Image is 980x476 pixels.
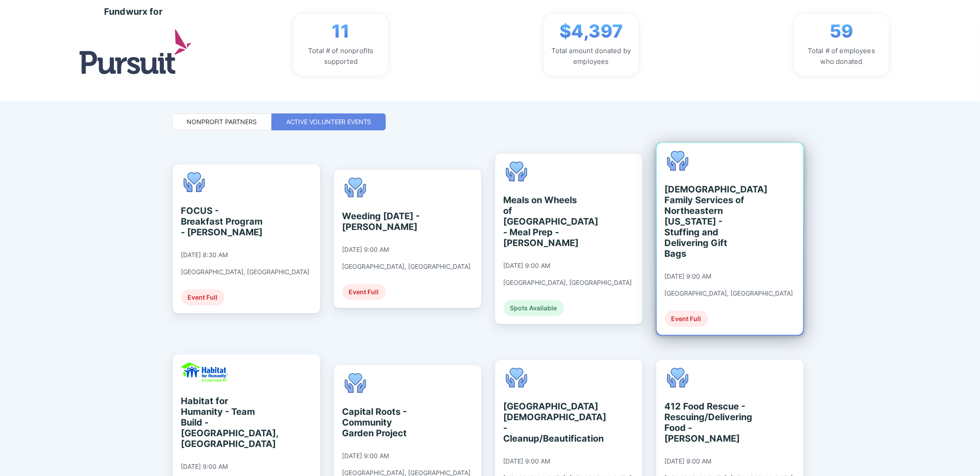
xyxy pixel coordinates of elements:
[300,46,381,67] div: Total # of nonprofits supported
[550,46,632,67] div: Total amount donated by employees
[504,300,564,316] div: Spots Available
[830,21,853,42] span: 59
[504,262,550,270] div: [DATE] 9:00 AM
[665,272,712,280] div: [DATE] 9:00 AM
[187,117,257,126] div: Nonprofit Partners
[181,251,228,259] div: [DATE] 8:30 AM
[104,6,163,17] div: Fundwurx for
[559,21,623,42] span: $4,397
[665,457,712,465] div: [DATE] 9:00 AM
[342,246,389,254] div: [DATE] 9:00 AM
[504,195,585,248] div: Meals on Wheels of [GEOGRAPHIC_DATA] - Meal Prep - [PERSON_NAME]
[181,463,228,471] div: [DATE] 9:00 AM
[504,401,585,444] div: [GEOGRAPHIC_DATA][DEMOGRAPHIC_DATA] - Cleanup/Beautification
[342,284,386,300] div: Event Full
[342,406,424,438] div: Capital Roots - Community Garden Project
[332,21,350,42] span: 11
[665,289,793,297] div: [GEOGRAPHIC_DATA], [GEOGRAPHIC_DATA]
[342,263,471,271] div: [GEOGRAPHIC_DATA], [GEOGRAPHIC_DATA]
[504,457,550,465] div: [DATE] 9:00 AM
[665,184,746,259] div: [DEMOGRAPHIC_DATA] Family Services of Northeastern [US_STATE] - Stuffing and Delivering Gift Bags
[801,46,882,67] div: Total # of employees who donated
[286,117,371,126] div: Active Volunteer Events
[665,311,708,327] div: Event Full
[665,401,746,444] div: 412 Food Rescue - Rescuing/Delivering Food - [PERSON_NAME]
[181,289,225,305] div: Event Full
[342,211,424,232] div: Weeding [DATE] - [PERSON_NAME]
[79,29,191,74] img: logo.jpg
[342,452,389,460] div: [DATE] 9:00 AM
[504,279,632,287] div: [GEOGRAPHIC_DATA], [GEOGRAPHIC_DATA]
[181,268,310,276] div: [GEOGRAPHIC_DATA], [GEOGRAPHIC_DATA]
[181,205,263,238] div: FOCUS - Breakfast Program - [PERSON_NAME]
[181,396,263,449] div: Habitat for Humanity - Team Build - [GEOGRAPHIC_DATA], [GEOGRAPHIC_DATA]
